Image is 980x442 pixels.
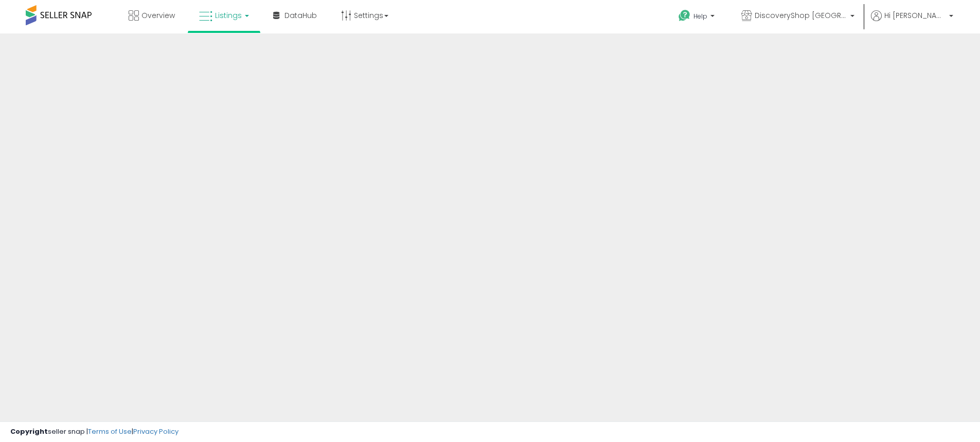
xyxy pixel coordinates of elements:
span: Overview [141,10,175,21]
i: Get Help [678,9,691,22]
span: DiscoveryShop [GEOGRAPHIC_DATA] [755,10,847,21]
strong: Copyright [10,427,48,436]
a: Hi [PERSON_NAME] [871,10,953,33]
span: DataHub [284,10,317,21]
span: Listings [215,10,242,21]
a: Terms of Use [88,427,132,436]
a: Help [670,2,725,33]
a: Privacy Policy [133,427,179,436]
span: Help [693,12,707,21]
span: Hi [PERSON_NAME] [884,10,946,21]
div: seller snap | | [10,427,179,437]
